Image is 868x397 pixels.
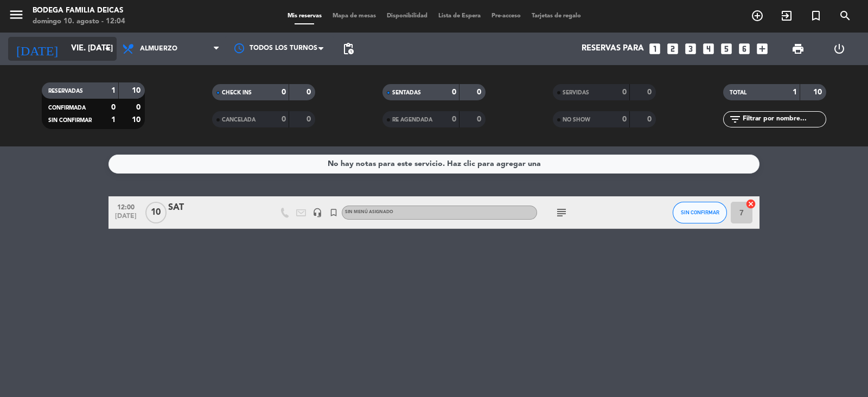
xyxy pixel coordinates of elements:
[312,208,322,217] i: headset_mic
[329,208,339,217] i: turned_in_not
[307,116,313,123] strong: 0
[307,88,313,96] strong: 0
[813,88,824,96] strong: 10
[729,113,742,126] i: filter_list
[792,42,805,55] span: print
[622,88,627,96] strong: 0
[48,118,92,123] span: SIN CONFIRMAR
[780,9,793,22] i: exit_to_app
[112,200,139,213] span: 12:00
[809,9,822,22] i: turned_in_not
[833,42,846,55] i: power_settings_new
[345,210,393,214] span: Sin menú asignado
[819,33,860,65] div: LOG OUT
[719,42,733,56] i: looks_5
[222,117,256,123] span: CANCELADA
[327,13,381,19] span: Mapa de mesas
[730,90,746,95] span: TOTAL
[8,7,24,27] button: menu
[136,104,143,111] strong: 0
[647,116,654,123] strong: 0
[684,42,698,56] i: looks_3
[793,88,797,96] strong: 1
[681,209,719,215] span: SIN CONFIRMAR
[737,42,751,56] i: looks_6
[452,116,456,123] strong: 0
[282,13,327,19] span: Mis reservas
[673,202,727,223] button: SIN CONFIRMAR
[132,87,143,94] strong: 10
[486,13,526,19] span: Pre-acceso
[282,88,286,96] strong: 0
[755,42,769,56] i: add_box
[328,158,541,170] div: No hay notas para este servicio. Haz clic para agregar una
[111,87,116,94] strong: 1
[563,117,590,123] span: NO SHOW
[381,13,433,19] span: Disponibilidad
[751,9,764,22] i: add_circle_outline
[666,42,680,56] i: looks_two
[8,37,66,61] i: [DATE]
[745,198,756,209] i: cancel
[392,117,432,123] span: RE AGENDADA
[555,206,568,219] i: subject
[112,213,139,225] span: [DATE]
[145,202,167,223] span: 10
[563,90,589,95] span: SERVIDAS
[140,45,177,53] span: Almuerzo
[433,13,486,19] span: Lista de Espera
[622,116,627,123] strong: 0
[582,44,644,54] span: Reservas para
[342,42,355,55] span: pending_actions
[8,7,24,23] i: menu
[222,90,252,95] span: CHECK INS
[101,42,114,55] i: arrow_drop_down
[168,201,260,215] div: SAT
[477,116,483,123] strong: 0
[526,13,586,19] span: Tarjetas de regalo
[742,113,826,125] input: Filtrar por nombre...
[647,88,654,96] strong: 0
[839,9,852,22] i: search
[132,116,143,124] strong: 10
[111,116,116,124] strong: 1
[452,88,456,96] strong: 0
[33,16,125,27] div: domingo 10. agosto - 12:04
[48,105,86,111] span: CONFIRMADA
[701,42,716,56] i: looks_4
[111,104,116,111] strong: 0
[392,90,421,95] span: SENTADAS
[33,5,125,16] div: Bodega Familia Deicas
[48,88,83,94] span: RESERVADAS
[477,88,483,96] strong: 0
[282,116,286,123] strong: 0
[648,42,662,56] i: looks_one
